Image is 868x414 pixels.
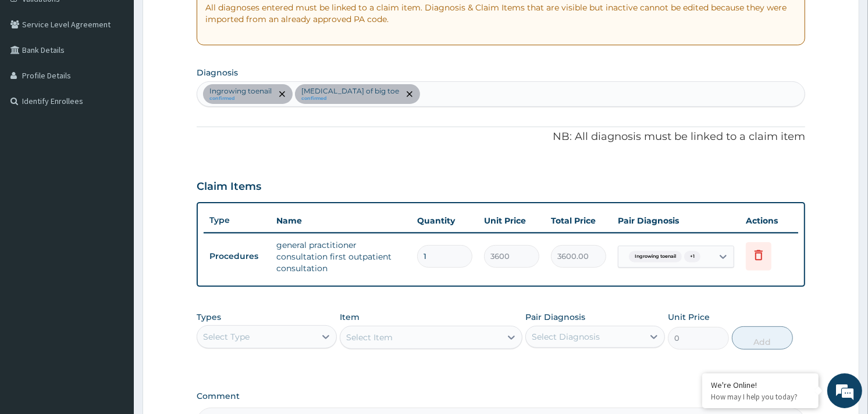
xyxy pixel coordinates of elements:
[271,209,411,232] th: Name
[545,209,612,232] th: Total Price
[197,67,238,78] label: Diagnosis
[204,246,271,267] td: Procedures
[668,311,710,323] label: Unit Price
[209,96,272,102] small: confirmed
[411,209,478,232] th: Quantity
[191,6,219,34] div: Minimize live chat window
[22,58,47,87] img: d_794563401_company_1708531726252_794563401
[684,251,700,262] span: + 1
[197,312,221,322] label: Types
[204,210,271,231] th: Type
[271,233,411,280] td: general practitioner consultation first outpatient consultation
[197,129,805,145] p: NB: All diagnosis must be linked to a claim item
[532,331,600,343] div: Select Diagnosis
[197,181,261,193] h3: Claim Items
[711,392,810,402] p: How may I help you today?
[711,380,810,390] div: We're Online!
[197,391,805,401] label: Comment
[6,284,222,325] textarea: Type your message and hit 'Enter'
[340,311,360,323] label: Item
[67,129,161,247] span: We're online!
[732,326,793,350] button: Add
[525,311,585,323] label: Pair Diagnosis
[404,89,415,99] span: remove selection option
[740,209,798,232] th: Actions
[209,87,272,96] p: Ingrowing toenail
[612,209,740,232] th: Pair Diagnosis
[301,87,399,96] p: [MEDICAL_DATA] of big toe
[478,209,545,232] th: Unit Price
[61,65,195,80] div: Chat with us now
[277,89,287,99] span: remove selection option
[301,96,399,102] small: confirmed
[203,331,250,343] div: Select Type
[205,2,796,25] p: All diagnoses entered must be linked to a claim item. Diagnosis & Claim Items that are visible bu...
[629,251,682,262] span: Ingrowing toenail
